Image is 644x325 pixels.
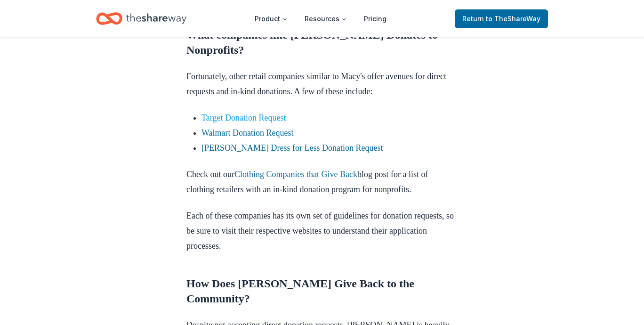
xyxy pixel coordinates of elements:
a: Home [96,8,186,30]
p: Check out our blog post for a list of clothing retailers with an in-kind donation program for non... [186,167,458,197]
span: Return [462,13,540,24]
a: [PERSON_NAME] Dress for Less Donation Request [201,143,383,153]
p: Fortunately, other retail companies similar to Macy's offer avenues for direct requests and in-ki... [186,69,458,99]
h2: What companies like [PERSON_NAME] Donates to Nonprofits? [186,27,458,57]
a: Pricing [356,9,394,28]
span: to TheShareWay [486,15,540,23]
button: Resources [297,9,354,28]
a: Walmart Donation Request [201,128,294,138]
a: Target Donation Request [201,113,286,122]
a: Clothing Companies that Give Back [234,170,357,179]
a: Returnto TheShareWay [455,9,548,28]
button: Product [247,9,295,28]
nav: Main [247,8,394,30]
h2: How Does [PERSON_NAME] Give Back to the Community? [186,276,458,306]
p: Each of these companies has its own set of guidelines for donation requests, so be sure to visit ... [186,208,458,253]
